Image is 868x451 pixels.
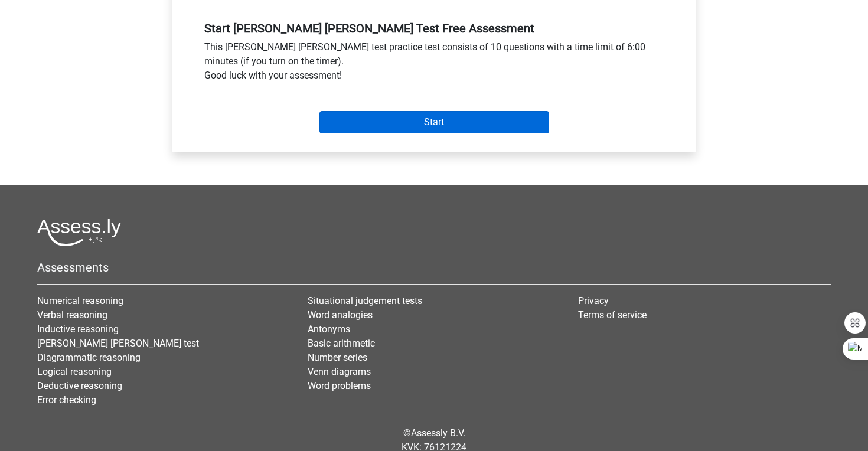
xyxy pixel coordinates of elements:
[578,295,609,306] a: Privacy
[308,338,375,349] a: Basic arithmetic
[37,380,122,391] a: Deductive reasoning
[308,295,422,306] a: Situational judgement tests
[308,366,371,377] a: Venn diagrams
[308,309,373,321] a: Word analogies
[195,40,673,87] div: This [PERSON_NAME] [PERSON_NAME] test practice test consists of 10 questions with a time limit of...
[37,352,141,363] a: Diagrammatic reasoning
[37,260,831,274] h5: Assessments
[578,309,647,321] a: Terms of service
[37,338,199,349] a: [PERSON_NAME] [PERSON_NAME] test
[411,427,465,439] a: Assessly B.V.
[37,309,107,321] a: Verbal reasoning
[204,21,664,35] h5: Start [PERSON_NAME] [PERSON_NAME] Test Free Assessment
[308,380,371,391] a: Word problems
[319,111,549,133] input: Start
[37,218,121,246] img: Assessly logo
[37,366,112,377] a: Logical reasoning
[37,323,119,335] a: Inductive reasoning
[308,323,350,335] a: Antonyms
[308,352,367,363] a: Number series
[37,394,96,406] a: Error checking
[37,295,123,306] a: Numerical reasoning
